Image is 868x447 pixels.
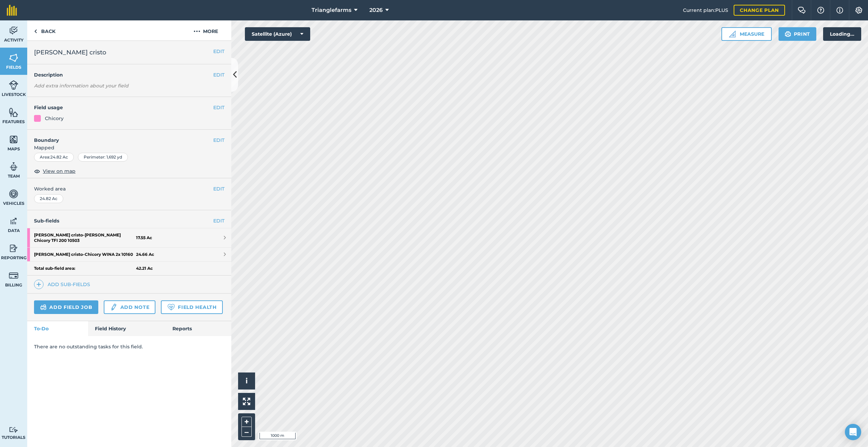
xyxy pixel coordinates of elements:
[9,26,18,36] img: svg+xml;base64,PD94bWwgdmVyc2lvbj0iMS4wIiBlbmNvZGluZz0idXRmLTgiPz4KPCEtLSBHZW5lcmF0b3I6IEFkb2JlIE...
[855,7,863,14] img: A cog icon
[36,280,41,288] img: svg+xml;base64,PHN2ZyB4bWxucz0iaHR0cDovL3d3dy53My5vcmcvMjAwMC9zdmciIHdpZHRoPSIxNCIgaGVpZ2h0PSIyNC...
[136,266,153,271] strong: 42.21 Ac
[817,7,825,14] img: A question mark icon
[34,48,106,57] span: [PERSON_NAME] cristo
[88,321,165,336] a: Field History
[104,300,155,314] a: Add note
[845,424,861,440] div: Open Intercom Messenger
[9,53,18,63] img: svg+xml;base64,PHN2ZyB4bWxucz0iaHR0cDovL3d3dy53My5vcmcvMjAwMC9zdmciIHdpZHRoPSI1NiIgaGVpZ2h0PSI2MC...
[241,417,252,427] button: +
[9,80,18,90] img: svg+xml;base64,PD94bWwgdmVyc2lvbj0iMS4wIiBlbmNvZGluZz0idXRmLTgiPz4KPCEtLSBHZW5lcmF0b3I6IEFkb2JlIE...
[9,243,18,253] img: svg+xml;base64,PD94bWwgdmVyc2lvbj0iMS4wIiBlbmNvZGluZz0idXRmLTgiPz4KPCEtLSBHZW5lcmF0b3I6IEFkb2JlIE...
[369,6,383,14] span: 2026
[241,427,252,437] button: –
[213,217,224,225] a: EDIT
[34,185,224,193] span: Worked area
[238,372,255,390] button: i
[7,5,17,16] img: fieldmargin Logo
[78,153,128,162] div: Perimeter : 1,692 yd
[34,104,213,111] h4: Field usage
[213,185,224,193] button: EDIT
[43,167,76,175] span: View on map
[836,6,843,14] img: svg+xml;base64,PHN2ZyB4bWxucz0iaHR0cDovL3d3dy53My5vcmcvMjAwMC9zdmciIHdpZHRoPSIxNyIgaGVpZ2h0PSIxNy...
[823,27,861,41] div: Loading...
[798,7,806,14] img: Two speech bubbles overlapping with the left bubble in the forefront
[161,300,222,314] a: Field Health
[27,20,62,40] a: Back
[9,134,18,145] img: svg+xml;base64,PHN2ZyB4bWxucz0iaHR0cDovL3d3dy53My5vcmcvMjAwMC9zdmciIHdpZHRoPSI1NiIgaGVpZ2h0PSI2MC...
[34,83,129,89] em: Add extra information about your field
[34,27,37,35] img: svg+xml;base64,PHN2ZyB4bWxucz0iaHR0cDovL3d3dy53My5vcmcvMjAwMC9zdmciIHdpZHRoPSI5IiBoZWlnaHQ9IjI0Ii...
[27,228,231,247] a: [PERSON_NAME] cristo-[PERSON_NAME] Chicory TFI 200 1050317.55 Ac
[27,144,231,151] span: Mapped
[34,153,74,162] div: Area : 24.82 Ac
[34,228,136,247] strong: [PERSON_NAME] cristo - [PERSON_NAME] Chicory TFI 200 10503
[213,48,224,55] button: EDIT
[785,30,791,38] img: svg+xml;base64,PHN2ZyB4bWxucz0iaHR0cDovL3d3dy53My5vcmcvMjAwMC9zdmciIHdpZHRoPSIxOSIgaGVpZ2h0PSIyNC...
[243,398,250,405] img: Four arrows, one pointing top left, one top right, one bottom right and the last bottom left
[721,27,772,41] button: Measure
[213,136,224,144] button: EDIT
[34,167,40,175] img: svg+xml;base64,PHN2ZyB4bWxucz0iaHR0cDovL3d3dy53My5vcmcvMjAwMC9zdmciIHdpZHRoPSIxOCIgaGVpZ2h0PSIyNC...
[246,377,248,385] span: i
[194,27,200,35] img: svg+xml;base64,PHN2ZyB4bWxucz0iaHR0cDovL3d3dy53My5vcmcvMjAwMC9zdmciIHdpZHRoPSIyMCIgaGVpZ2h0PSIyNC...
[27,248,231,261] a: [PERSON_NAME] cristo-Chicory WINA 2x 1016024.66 Ac
[213,104,224,111] button: EDIT
[34,280,93,289] a: Add sub-fields
[180,20,231,40] button: More
[9,270,18,281] img: svg+xml;base64,PD94bWwgdmVyc2lvbj0iMS4wIiBlbmNvZGluZz0idXRmLTgiPz4KPCEtLSBHZW5lcmF0b3I6IEFkb2JlIE...
[27,217,231,225] h4: Sub-fields
[45,115,64,122] div: Chicory
[27,321,88,336] a: To-Do
[110,303,117,311] img: svg+xml;base64,PD94bWwgdmVyc2lvbj0iMS4wIiBlbmNvZGluZz0idXRmLTgiPz4KPCEtLSBHZW5lcmF0b3I6IEFkb2JlIE...
[166,321,231,336] a: Reports
[34,343,224,350] p: There are no outstanding tasks for this field.
[245,27,310,41] button: Satellite (Azure)
[34,300,98,314] a: Add field job
[729,31,736,37] img: Ruler icon
[34,248,136,261] strong: [PERSON_NAME] cristo - Chicory WINA 2x 10160
[9,427,18,433] img: svg+xml;base64,PD94bWwgdmVyc2lvbj0iMS4wIiBlbmNvZGluZz0idXRmLTgiPz4KPCEtLSBHZW5lcmF0b3I6IEFkb2JlIE...
[683,6,728,14] span: Current plan : PLUS
[27,130,213,144] h4: Boundary
[734,5,785,16] a: Change plan
[34,194,63,203] div: 24.82 Ac
[9,189,18,199] img: svg+xml;base64,PD94bWwgdmVyc2lvbj0iMS4wIiBlbmNvZGluZz0idXRmLTgiPz4KPCEtLSBHZW5lcmF0b3I6IEFkb2JlIE...
[213,71,224,79] button: EDIT
[312,6,351,14] span: Trianglefarms
[136,252,154,257] strong: 24.66 Ac
[34,167,76,175] button: View on map
[9,107,18,117] img: svg+xml;base64,PHN2ZyB4bWxucz0iaHR0cDovL3d3dy53My5vcmcvMjAwMC9zdmciIHdpZHRoPSI1NiIgaGVpZ2h0PSI2MC...
[34,71,224,79] h4: Description
[40,303,47,311] img: svg+xml;base64,PD94bWwgdmVyc2lvbj0iMS4wIiBlbmNvZGluZz0idXRmLTgiPz4KPCEtLSBHZW5lcmF0b3I6IEFkb2JlIE...
[34,266,136,271] strong: Total sub-field area:
[779,27,817,41] button: Print
[136,235,152,241] strong: 17.55 Ac
[9,162,18,172] img: svg+xml;base64,PD94bWwgdmVyc2lvbj0iMS4wIiBlbmNvZGluZz0idXRmLTgiPz4KPCEtLSBHZW5lcmF0b3I6IEFkb2JlIE...
[9,216,18,226] img: svg+xml;base64,PD94bWwgdmVyc2lvbj0iMS4wIiBlbmNvZGluZz0idXRmLTgiPz4KPCEtLSBHZW5lcmF0b3I6IEFkb2JlIE...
